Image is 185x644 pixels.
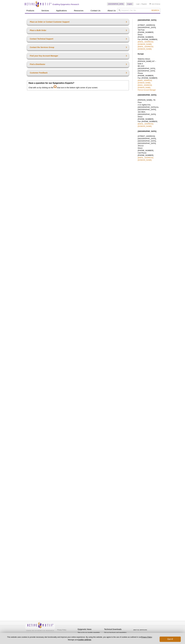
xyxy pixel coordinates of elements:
p: Get our brochures and newsletters, or request them by mail. [104,631,129,638]
img: Intercom Chat [53,84,57,88]
a: Services [40,8,51,13]
span: Search [151,9,159,11]
span: [PERSON_NAME] 167 – boîte 4 BE-1410 [GEOGRAPHIC_DATA], [GEOGRAPHIC_DATA] [138,60,156,72]
a: About Us [106,8,117,13]
a: ABOUT SSL CERTIFICATES [133,629,147,630]
a: English [126,2,133,6]
p: Chat with us by clicking on the chat icon in the bottom right corner of your screen. [29,82,127,89]
p: This website uses cookies to provide necessary site functionality and improve your online experie... [4,636,155,641]
a: Contact Technical Support [27,36,129,42]
button: cookie settings [78,638,91,641]
strong: [GEOGRAPHIC_DATA] [138,130,156,132]
a: Privacy Policy [57,628,67,632]
button: Search [150,9,160,12]
li: (0 items) [150,2,160,6]
p: [STREET_ADDRESS] [GEOGRAPHIC_DATA], [GEOGRAPHIC_DATA], [GEOGRAPHIC_DATA] 201112 Direct: [PHONE_NU... [138,135,159,161]
a: Place a Bulk Order [27,27,129,33]
a: [EMAIL_ADDRESS][DOMAIN_NAME] [138,46,153,50]
a: Find a Distributor [27,61,129,67]
img: Your Cart [150,3,151,5]
strong: Have a question for our Epigenetics Experts? [29,82,74,84]
a: [GEOGRAPHIC_DATA] [107,2,125,6]
h4: Epigenetic News [78,628,103,630]
a: Find an Account Manager [138,89,156,91]
strong: [GEOGRAPHIC_DATA] [138,94,156,96]
h4: Technical Downloads [104,628,129,630]
a: Find your Key Account Manager [27,53,129,59]
h2: Enabling Epigenetics Research [53,3,79,6]
p: Waterloo Atrium Phone: [PHONE_NUMBER] Fax: [PHONE_NUMBER] [138,58,159,91]
table: Click to Verify - This site chose Symantec SSL for secure e-commerce and confidential communicati... [131,626,150,631]
a: [EMAIL_ADDRESS][DOMAIN_NAME] [138,84,152,89]
a: [EMAIL_ADDRESS][DOMAIN_NAME] [138,123,153,127]
strong: Europe [138,53,144,55]
a: Privacy Policy [141,636,152,638]
a: Place an Order or Contact Customer Support [27,19,129,25]
a: [EMAIL_ADDRESS][DOMAIN_NAME] [138,157,153,161]
p: Sign up for our monthly newsletter highlighting recent publications in the field of epigenetics. [78,631,103,640]
input: Keyword, Cat. No. [117,8,160,13]
a: [EMAIL_ADDRESS][DOMAIN_NAME] [138,80,152,84]
a: Terms & Conditions [57,632,70,636]
a: Contact Us [89,8,102,13]
li: | [140,2,141,6]
a: Register [141,3,147,5]
a: Login [136,3,140,5]
a: Applications [54,8,68,13]
a: Resources [72,8,85,13]
strong: [GEOGRAPHIC_DATA] [138,19,156,21]
p: [STREET_ADDRESS] [GEOGRAPHIC_DATA] Toll Free: [PHONE_NUMBER] Direct: [PHONE_NUMBER] Fax: [PHONE_N... [138,24,159,50]
img: Active Motif, [25,621,55,632]
p: [PERSON_NAME], 7th Floor 2-21 Ageba-Cho, [GEOGRAPHIC_DATA]-Ku [GEOGRAPHIC_DATA], 162-0824, [GEOGR... [138,99,159,127]
a: [EMAIL_ADDRESS][DOMAIN_NAME] [138,41,153,45]
a: Cart [150,3,154,5]
a: Contact the Services Group [27,44,129,50]
a: Products [25,8,36,13]
button: Got it! [160,637,181,642]
a: Customer Feedback [27,70,129,76]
